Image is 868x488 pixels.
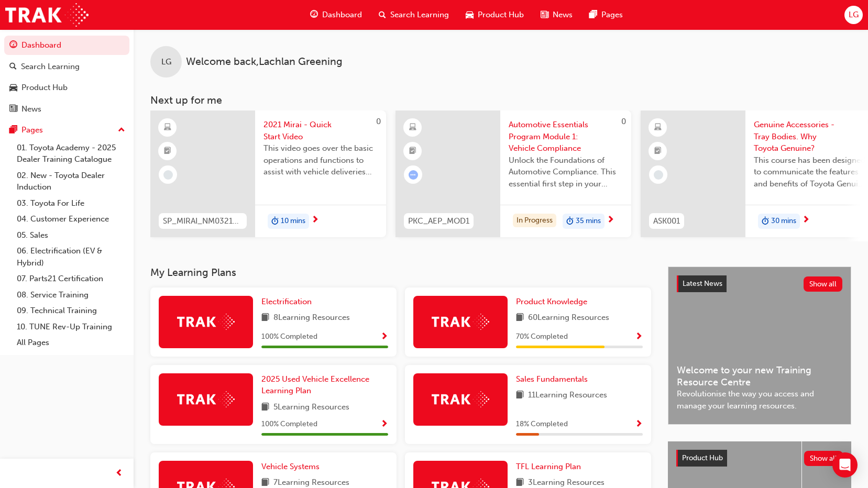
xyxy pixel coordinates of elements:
span: Search Learning [390,9,449,21]
span: pages-icon [9,126,17,135]
span: 10 mins [281,215,305,227]
span: 70 % Completed [516,331,568,343]
span: This course has been designed to communicate the features and benefits of Toyota Genuine Tray Bod... [754,154,868,190]
a: Product Knowledge [516,296,591,308]
span: 11 Learning Resources [528,389,607,402]
a: news-iconNews [532,4,581,26]
a: Vehicle Systems [261,461,324,473]
span: search-icon [379,8,386,21]
div: News [21,103,41,115]
span: news-icon [9,105,17,114]
a: 05. Sales [13,227,129,243]
span: next-icon [607,216,614,225]
a: 0PKC_AEP_MOD1Automotive Essentials Program Module 1: Vehicle ComplianceUnlock the Foundations of ... [395,110,631,237]
span: PKC_AEP_MOD1 [408,215,469,227]
span: Welcome to your new Training Resource Centre [677,364,842,388]
div: In Progress [513,214,556,228]
span: book-icon [516,389,524,402]
a: Electrification [261,296,316,308]
a: 07. Parts21 Certification [13,271,129,287]
span: book-icon [261,312,269,325]
span: News [553,9,573,21]
a: car-iconProduct Hub [457,4,532,26]
span: Latest News [683,279,722,288]
a: Latest NewsShow all [677,275,842,292]
span: Product Hub [478,9,524,21]
span: booktick-icon [409,145,416,158]
span: Show Progress [380,332,388,342]
span: learningResourceType_ELEARNING-icon [654,121,662,135]
span: 30 mins [771,215,796,227]
span: LG [849,9,859,21]
button: Show all [804,276,843,292]
span: 2025 Used Vehicle Excellence Learning Plan [261,374,369,396]
a: search-iconSearch Learning [370,4,457,26]
button: Show all [804,451,843,466]
a: Product Hub [4,78,129,97]
span: duration-icon [762,215,769,228]
a: 01. Toyota Academy - 2025 Dealer Training Catalogue [13,140,129,168]
span: Show Progress [635,420,643,429]
button: Show Progress [635,330,643,343]
span: learningRecordVerb_ATTEMPT-icon [409,170,418,180]
span: guage-icon [310,8,318,21]
div: Open Intercom Messenger [832,452,858,478]
span: duration-icon [271,215,279,228]
span: learningRecordVerb_NONE-icon [654,170,663,180]
span: news-icon [541,8,548,21]
a: pages-iconPages [581,4,631,26]
a: 03. Toyota For Life [13,195,129,212]
span: Product Hub [682,453,723,462]
span: LG [161,56,171,68]
a: 2025 Used Vehicle Excellence Learning Plan [261,373,388,397]
span: pages-icon [589,8,597,21]
div: Search Learning [21,61,80,73]
span: learningResourceType_ELEARNING-icon [164,121,171,135]
span: guage-icon [9,41,17,50]
a: guage-iconDashboard [302,4,370,26]
span: book-icon [261,401,269,414]
h3: Next up for me [134,94,868,106]
a: Sales Fundamentals [516,373,592,385]
span: Revolutionise the way you access and manage your learning resources. [677,388,842,412]
span: 18 % Completed [516,418,568,430]
div: Pages [21,124,43,136]
span: Unlock the Foundations of Automotive Compliance. This essential first step in your Automotive Ess... [509,154,623,190]
span: Automotive Essentials Program Module 1: Vehicle Compliance [509,119,623,154]
span: prev-icon [115,467,123,480]
a: Latest NewsShow allWelcome to your new Training Resource CentreRevolutionise the way you access a... [668,267,851,425]
span: learningResourceType_ELEARNING-icon [409,121,416,135]
a: All Pages [13,335,129,351]
img: Trak [177,391,235,407]
span: 2021 Mirai - Quick Start Video [263,119,378,142]
a: TFL Learning Plan [516,461,585,473]
span: Show Progress [380,420,388,429]
span: booktick-icon [654,145,662,158]
span: 100 % Completed [261,331,317,343]
button: Show Progress [635,418,643,431]
a: 02. New - Toyota Dealer Induction [13,168,129,195]
img: Trak [432,391,489,407]
span: Vehicle Systems [261,462,320,471]
button: Pages [4,120,129,140]
span: Dashboard [322,9,362,21]
span: car-icon [9,83,17,93]
a: 06. Electrification (EV & Hybrid) [13,243,129,271]
span: Sales Fundamentals [516,374,588,384]
a: 10. TUNE Rev-Up Training [13,319,129,335]
span: search-icon [9,62,17,72]
span: Pages [601,9,623,21]
span: Genuine Accessories - Tray Bodies. Why Toyota Genuine? [754,119,868,154]
img: Trak [5,3,89,27]
button: LG [844,6,863,24]
span: Electrification [261,297,312,306]
a: 09. Technical Training [13,303,129,319]
span: 0 [376,117,381,126]
span: Product Knowledge [516,297,587,306]
a: 0SP_MIRAI_NM0321_VID2021 Mirai - Quick Start VideoThis video goes over the basic operations and f... [150,110,386,237]
span: Show Progress [635,332,643,342]
img: Trak [432,314,489,330]
div: Product Hub [21,82,68,94]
